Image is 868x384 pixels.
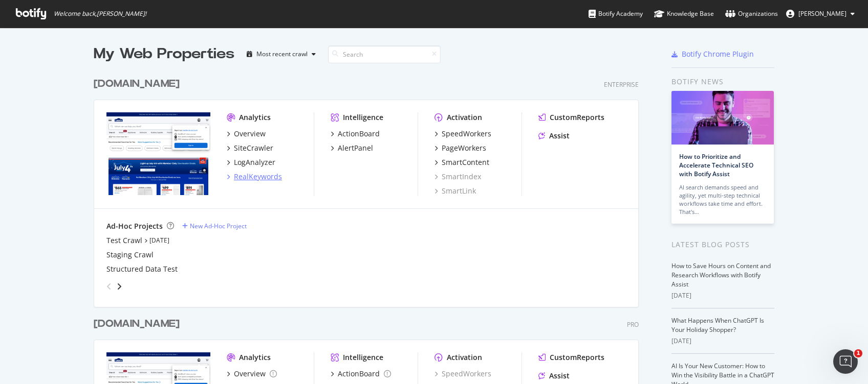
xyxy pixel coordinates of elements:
[106,112,210,195] img: www.lowes.com
[725,9,778,19] div: Organizations
[343,112,383,123] div: Intelligence
[447,112,482,123] div: Activation
[343,352,383,363] div: Intelligence
[435,369,491,379] a: SpeedWorkers
[654,9,714,19] div: Knowledge Base
[679,152,753,178] a: How to Prioritize and Accelerate Technical SEO with Botify Assist
[227,157,275,167] a: LogAnalyzer
[549,371,570,381] div: Assist
[338,143,373,153] div: AlertPanel
[435,157,489,167] a: SmartContent
[671,49,754,59] a: Botify Chrome Plugin
[671,316,764,334] a: What Happens When ChatGPT Is Your Holiday Shopper?
[94,317,184,331] a: [DOMAIN_NAME]
[442,129,491,139] div: SpeedWorkers
[778,6,863,22] button: [PERSON_NAME]
[538,131,570,141] a: Assist
[106,250,154,260] a: Staging Crawl
[234,143,273,153] div: SiteCrawler
[243,46,320,62] button: Most recent crawl
[94,77,180,91] div: [DOMAIN_NAME]
[338,129,380,139] div: ActionBoard
[182,222,247,230] a: New Ad-Hoc Project
[106,264,178,274] a: Structured Data Test
[149,236,169,245] a: [DATE]
[447,352,482,363] div: Activation
[671,337,774,346] div: [DATE]
[239,112,271,123] div: Analytics
[833,349,858,374] iframe: Intercom live chat
[671,91,774,145] img: How to Prioritize and Accelerate Technical SEO with Botify Assist
[671,76,774,87] div: Botify news
[234,369,266,379] div: Overview
[538,371,570,381] a: Assist
[338,369,380,379] div: ActionBoard
[256,51,308,57] div: Most recent crawl
[234,157,275,167] div: LogAnalyzer
[550,352,604,363] div: CustomReports
[331,143,373,153] a: AlertPanel
[442,157,489,167] div: SmartContent
[679,183,766,216] div: AI search demands speed and agility, yet multi-step technical workflows take time and effort. Tha...
[549,131,570,141] div: Assist
[102,278,116,295] div: angle-left
[682,49,754,59] div: Botify Chrome Plugin
[190,222,247,230] div: New Ad-Hoc Project
[54,10,146,18] span: Welcome back, [PERSON_NAME] !
[538,112,604,123] a: CustomReports
[550,112,604,123] div: CustomReports
[442,143,486,153] div: PageWorkers
[435,172,481,182] a: SmartIndex
[331,369,391,379] a: ActionBoard
[671,239,774,250] div: Latest Blog Posts
[671,261,771,289] a: How to Save Hours on Content and Research Workflows with Botify Assist
[604,80,639,89] div: Enterprise
[538,352,604,363] a: CustomReports
[234,172,282,182] div: RealKeywords
[435,143,486,153] a: PageWorkers
[227,129,266,139] a: Overview
[116,281,123,292] div: angle-right
[94,77,184,91] a: [DOMAIN_NAME]
[227,172,282,182] a: RealKeywords
[854,349,862,357] span: 1
[589,9,643,19] div: Botify Academy
[435,129,491,139] a: SpeedWorkers
[227,143,273,153] a: SiteCrawler
[94,317,180,331] div: [DOMAIN_NAME]
[227,369,277,379] a: Overview
[671,291,774,300] div: [DATE]
[106,235,142,246] a: Test Crawl
[234,129,266,139] div: Overview
[239,352,271,363] div: Analytics
[435,186,476,196] a: SmartLink
[331,129,380,139] a: ActionBoard
[328,45,441,63] input: Search
[94,44,234,64] div: My Web Properties
[627,320,639,329] div: Pro
[798,9,847,18] span: Sharvari Bhurchandi
[106,221,163,231] div: Ad-Hoc Projects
